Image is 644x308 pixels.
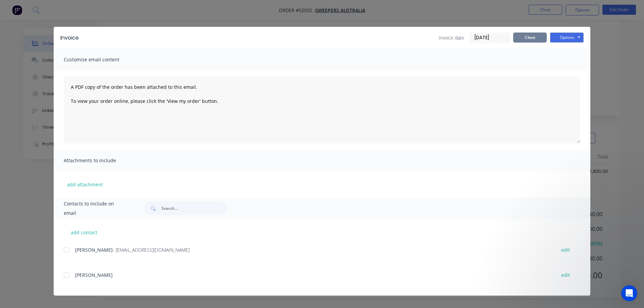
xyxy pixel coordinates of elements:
button: Messages [34,209,67,236]
button: News [67,209,101,236]
span: Help [112,226,123,231]
div: Ask a questionAI Agent and team can help [7,79,127,105]
button: Close [513,33,547,43]
span: [PERSON_NAME] [75,247,113,253]
span: News [77,226,90,231]
div: Ask a question [14,85,112,92]
p: Hi [PERSON_NAME] [13,48,121,59]
span: [PERSON_NAME] [75,272,113,278]
span: Messages [39,226,62,231]
div: Improvement [49,151,85,158]
textarea: A PDF copy of the order has been attached to this email. To view your order online, please click ... [64,76,580,143]
div: Close [115,11,127,23]
input: Search... [161,202,228,215]
p: How can we help? [13,59,121,70]
div: New featureImprovementFactory Weekly Updates - [DATE]Hey, Factory pro there👋 [7,145,127,183]
iframe: Intercom live chat [621,285,637,301]
button: edit [557,245,574,254]
div: Hey, Factory pro there👋 [14,171,108,178]
span: - [EMAIL_ADDRESS][DOMAIN_NAME] [113,247,190,253]
button: Options [550,33,584,43]
button: Share it with us [14,123,120,137]
h2: Have an idea or feature request? [14,114,120,121]
button: edit [557,270,574,280]
span: Home [9,226,24,231]
button: add attachment [64,179,106,189]
span: Customise email content [64,55,138,64]
span: Contacts to include on email [64,199,127,218]
div: Invoice [60,34,79,42]
button: Help [101,209,134,236]
div: New feature [14,151,47,158]
button: add contact [64,227,104,237]
img: logo [13,12,53,23]
span: Invoice date [439,34,464,41]
div: AI Agent and team can help [14,92,112,99]
div: Factory Weekly Updates - [DATE] [14,162,108,169]
h2: Factory Feature Walkthroughs [14,192,120,199]
span: Attachments to include [64,156,138,165]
